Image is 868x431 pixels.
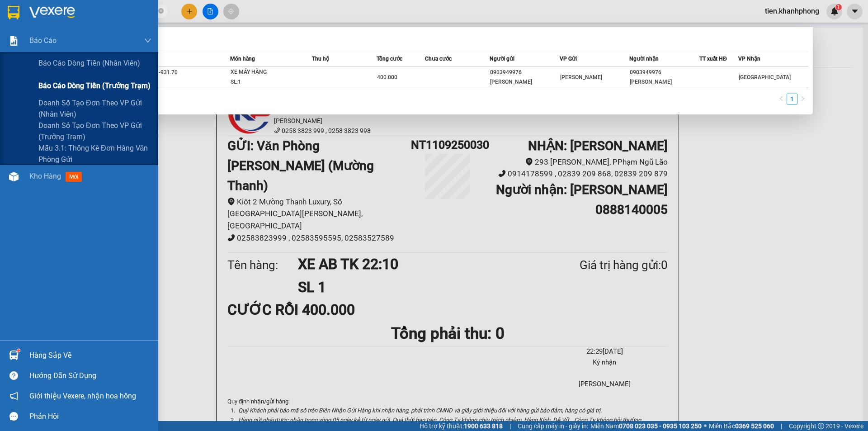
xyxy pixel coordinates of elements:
li: 1 [787,94,797,104]
span: VP Gửi [560,56,577,62]
div: 0903949976 [630,68,699,77]
span: left [778,96,784,101]
div: [PERSON_NAME] [630,77,699,87]
img: warehouse-icon [9,350,19,360]
b: [DOMAIN_NAME] [76,34,124,42]
span: Người gửi [490,56,514,62]
span: Doanh số tạo đơn theo VP gửi (nhân viên) [38,97,151,120]
sup: 1 [17,349,20,352]
span: Báo cáo dòng tiền (nhân viên) [38,57,140,69]
span: TT xuất HĐ [699,56,727,62]
span: question-circle [9,371,18,380]
li: Next Page [797,94,808,104]
div: [PERSON_NAME] [490,77,559,87]
span: VP Nhận [738,56,760,62]
span: Chưa cước [425,56,452,62]
span: Báo cáo [29,35,57,46]
span: Giới thiệu Vexere, nhận hoa hồng [29,390,136,402]
b: [PERSON_NAME] [11,58,51,101]
span: message [9,412,18,421]
div: XE MÁY HÀNG [231,67,298,77]
span: Kho hàng [29,172,61,180]
div: Phản hồi [29,410,151,423]
span: close-circle [158,7,164,16]
span: close-circle [158,8,164,14]
span: [PERSON_NAME] [560,74,602,81]
div: Hướng dẫn sử dụng [29,369,151,383]
span: down [144,37,151,44]
span: Báo cáo dòng tiền (trưởng trạm) [38,80,151,91]
span: Món hàng [230,56,255,62]
button: left [776,94,787,104]
span: notification [9,392,18,400]
button: right [797,94,808,104]
span: 400.000 [377,74,397,81]
img: logo-vxr [8,6,19,19]
img: logo.jpg [11,11,57,57]
img: solution-icon [9,36,19,46]
b: BIÊN NHẬN GỬI HÀNG [58,13,87,71]
span: [GEOGRAPHIC_DATA] [739,74,791,81]
div: SL: 1 [231,77,298,87]
span: Thu hộ [312,56,329,62]
span: Mẫu 3.1: Thống kê đơn hàng văn phòng gửi [38,142,151,165]
li: (c) 2017 [76,43,124,54]
img: warehouse-icon [9,172,19,181]
span: Doanh số tạo đơn theo VP gửi (trưởng trạm) [38,120,151,142]
div: 0903949976 [490,68,559,77]
img: logo.jpg [98,11,120,33]
span: right [800,96,806,101]
a: 1 [787,94,797,104]
li: Previous Page [776,94,787,104]
span: Người nhận [629,56,659,62]
span: Tổng cước [377,56,402,62]
span: mới [66,172,82,182]
div: Hàng sắp về [29,349,151,362]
